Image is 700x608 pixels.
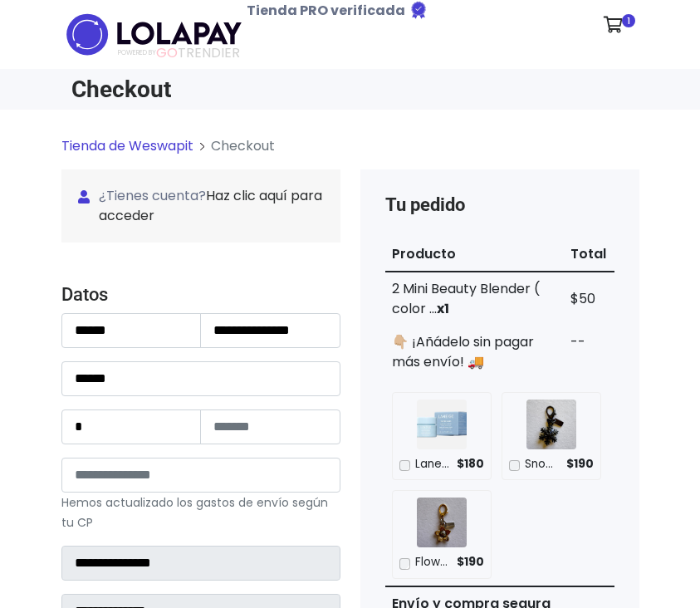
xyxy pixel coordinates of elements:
nav: breadcrumb [61,136,639,169]
span: TRENDIER [118,46,240,61]
b: Tienda PRO verificada [247,1,405,20]
img: Snow flake coach charm [526,400,576,449]
strong: x1 [437,299,449,318]
span: $190 [457,554,484,571]
p: Snow flake coach charm [525,456,560,473]
p: Laneige mini water mask 10ml [415,456,451,473]
span: 1 [622,14,635,27]
span: POWERED BY [118,48,156,57]
td: 👇🏼 ¡Añádelo sin pagar más envío! 🚚 [385,326,564,379]
li: Checkout [193,136,275,156]
td: 2 Mini Beauty Blender ( color ... [385,272,564,326]
span: $180 [457,456,484,473]
p: Flower charm [415,554,451,571]
span: GO [156,43,178,62]
a: Haz clic aquí para acceder [99,186,322,225]
h4: Datos [61,284,340,306]
span: ¿Tienes cuenta? [78,186,324,226]
a: Tienda de Weswapit [61,136,193,155]
h4: Tu pedido [385,194,614,216]
th: Total [564,238,614,272]
td: $50 [564,272,614,326]
span: $190 [566,456,594,473]
th: Producto [385,238,564,272]
img: Laneige mini water mask 10ml [417,400,467,449]
img: Flower charm [417,498,467,547]
small: Hemos actualizado los gastos de envío según tu CP [61,494,328,531]
img: logo [61,8,247,61]
h1: Checkout [71,76,340,103]
td: -- [564,326,614,379]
